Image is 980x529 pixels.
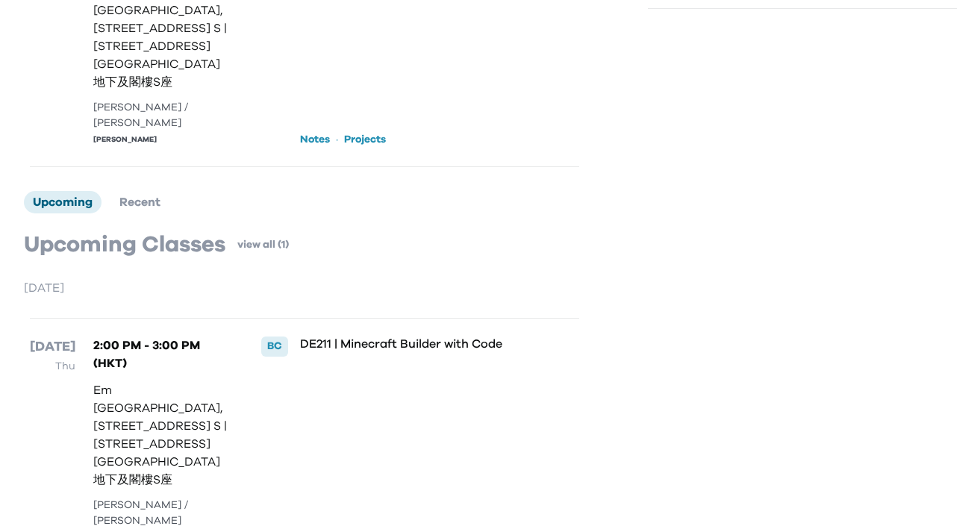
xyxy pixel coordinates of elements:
a: view all (1) [237,237,289,252]
p: Thu [30,357,75,375]
div: [PERSON_NAME] / [PERSON_NAME] [93,498,231,529]
p: [DATE] [24,279,585,297]
a: Notes [300,132,330,147]
a: Projects [344,132,386,147]
div: BC [261,337,288,356]
p: · [336,131,338,148]
p: 2:00 PM - 3:00 PM (HKT) [93,337,231,372]
p: DE211 | Minecraft Builder with Code [300,337,529,351]
p: Upcoming Classes [24,231,225,258]
p: [DATE] [30,337,75,357]
div: [PERSON_NAME] [93,134,231,145]
span: Recent [119,196,160,208]
p: Em [GEOGRAPHIC_DATA], [STREET_ADDRESS] S | [STREET_ADDRESS][GEOGRAPHIC_DATA]地下及閣樓S座 [93,381,231,489]
span: Upcoming [33,196,93,208]
div: [PERSON_NAME] / [PERSON_NAME] [93,100,231,131]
